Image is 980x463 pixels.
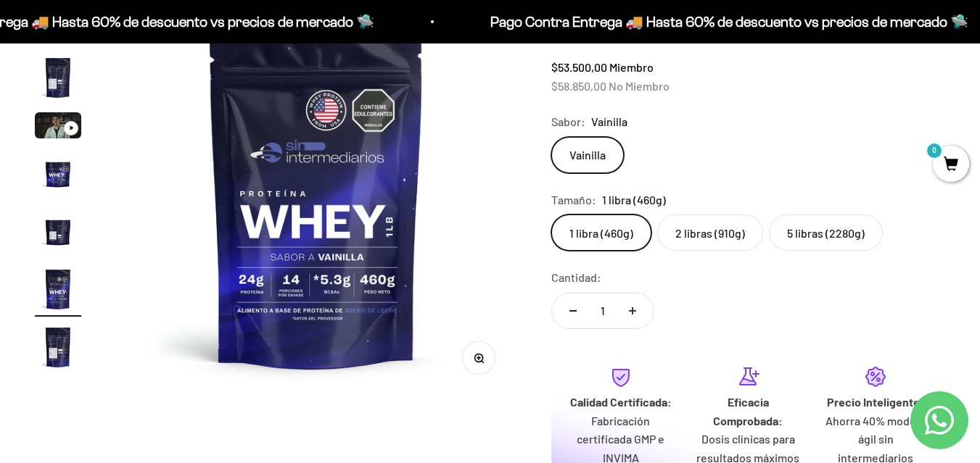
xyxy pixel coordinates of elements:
[35,54,81,101] img: Proteína Whey - Vainilla
[551,268,601,287] label: Cantidad:
[551,112,585,131] legend: Sabor:
[35,150,81,201] button: Ir al artículo 4
[551,79,606,93] span: $58.850,00
[35,54,81,105] button: Ir al artículo 2
[35,266,81,317] button: Ir al artículo 6
[35,208,81,259] button: Ir al artículo 5
[35,324,81,370] img: Proteína Whey - Vainilla
[35,324,81,375] button: Ir al artículo 7
[591,112,627,131] span: Vainilla
[827,395,924,409] strong: Precio Inteligente:
[35,208,81,254] img: Proteína Whey - Vainilla
[609,60,654,74] span: Miembro
[35,112,81,143] button: Ir al artículo 3
[552,293,594,328] button: Reducir cantidad
[35,150,81,196] img: Proteína Whey - Vainilla
[35,266,81,312] img: Proteína Whey - Vainilla
[551,60,607,74] span: $53.500,00
[570,395,672,409] strong: Calidad Certificada:
[612,293,654,328] button: Aumentar cantidad
[609,79,670,93] span: No Miembro
[933,157,969,173] a: 0
[551,191,596,209] legend: Tamaño:
[926,142,943,159] mark: 0
[602,191,666,209] span: 1 libra (460g)
[489,10,967,33] p: Pago Contra Entrega 🚚 Hasta 60% de descuento vs precios de mercado 🛸
[713,395,783,427] strong: Eficacia Comprobada:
